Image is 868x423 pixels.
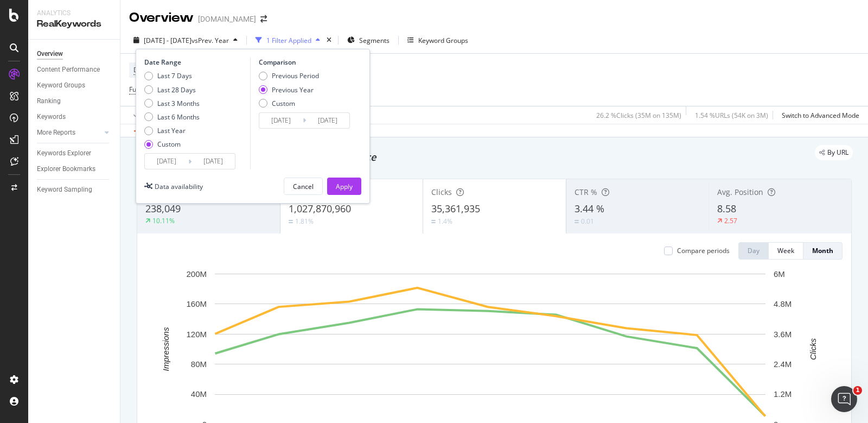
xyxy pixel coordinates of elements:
div: 1.54 % URLs ( 54K on 3M ) [695,111,768,120]
div: Custom [144,140,200,149]
div: Last 28 Days [144,85,200,94]
div: Last 7 Days [157,71,192,80]
text: 120M [186,330,207,339]
button: Keyword Groups [403,31,473,49]
a: Content Performance [37,64,112,75]
input: Start Date [259,113,303,128]
div: Content Performance [37,64,100,75]
div: Last 7 Days [144,71,200,80]
text: 1.2M [774,389,792,399]
button: 1 Filter Applied [251,31,324,49]
div: arrow-right-arrow-left [260,15,267,23]
div: Date Range [144,58,247,67]
div: 10.11% [152,216,175,225]
a: Keyword Groups [37,80,112,91]
div: Keyword Groups [418,36,468,45]
div: Explorer Bookmarks [37,163,95,175]
button: Month [803,242,843,260]
text: Impressions [161,327,170,371]
text: Clicks [808,338,818,359]
text: 3.6M [774,330,792,339]
img: Equal [431,220,436,223]
a: Keyword Sampling [37,184,112,195]
button: Switch to Advanced Mode [777,106,859,124]
div: More Reports [37,127,75,138]
div: Custom [272,99,295,108]
div: 0.01 [581,217,594,226]
div: Keywords Explorer [37,148,91,159]
div: 1.81% [295,217,314,226]
div: 1 Filter Applied [266,36,311,45]
div: Last Year [157,126,186,135]
div: Keyword Sampling [37,184,92,195]
div: [DOMAIN_NAME] [198,14,256,24]
div: Last 6 Months [157,112,200,122]
div: RealKeywords [37,18,111,30]
span: 35,361,935 [431,202,480,215]
span: [DATE] - [DATE] [144,36,192,45]
button: Apply [129,106,161,124]
span: CTR % [575,187,597,197]
div: Last 6 Months [144,112,200,122]
div: Last 28 Days [157,85,196,94]
div: Custom [157,140,181,149]
div: Previous Period [259,71,319,80]
text: 4.8M [774,299,792,308]
a: Explorer Bookmarks [37,163,112,175]
text: 6M [774,269,785,279]
span: 238,049 [145,202,181,215]
div: 1.4% [438,217,452,226]
span: By URL [827,149,848,156]
text: 40M [191,389,207,399]
span: Device [133,65,154,74]
div: times [324,35,334,46]
a: More Reports [37,127,101,138]
img: Equal [289,220,293,223]
img: Equal [575,220,579,223]
span: Avg. Position [717,187,763,197]
span: 1 [853,386,862,395]
button: Day [738,242,769,260]
input: End Date [192,154,235,169]
div: Last Year [144,126,200,135]
div: Week [777,246,794,255]
button: [DATE] - [DATE]vsPrev. Year [129,31,242,49]
text: 80M [191,359,207,369]
span: vs Prev. Year [192,36,229,45]
a: Overview [37,48,112,60]
div: 2.57 [724,216,737,225]
button: Week [769,242,803,260]
div: Keywords [37,111,66,123]
div: Comparison [259,58,353,67]
button: Apply [327,178,361,195]
div: Last 3 Months [157,99,200,108]
a: Keywords Explorer [37,148,112,159]
div: Ranking [37,96,61,107]
text: 160M [186,299,207,308]
div: Previous Year [272,85,314,94]
div: 26.2 % Clicks ( 35M on 135M ) [596,111,681,120]
div: Switch to Advanced Mode [782,111,859,120]
div: legacy label [815,145,853,160]
div: Overview [37,48,63,60]
div: Data availability [155,182,203,191]
button: Segments [343,31,394,49]
text: 2.4M [774,359,792,369]
div: Apply [336,182,353,191]
span: Full URL [129,85,153,94]
span: 3.44 % [575,202,604,215]
div: Previous Year [259,85,319,94]
span: 1,027,870,960 [289,202,351,215]
a: Ranking [37,96,112,107]
text: 200M [186,269,207,279]
div: Last 3 Months [144,99,200,108]
button: Cancel [284,178,323,195]
div: Day [748,246,759,255]
div: Cancel [293,182,314,191]
div: Keyword Groups [37,80,85,91]
span: Segments [359,36,390,45]
div: Overview [129,9,194,27]
span: Clicks [431,187,452,197]
div: Previous Period [272,71,319,80]
div: Compare periods [677,246,730,255]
